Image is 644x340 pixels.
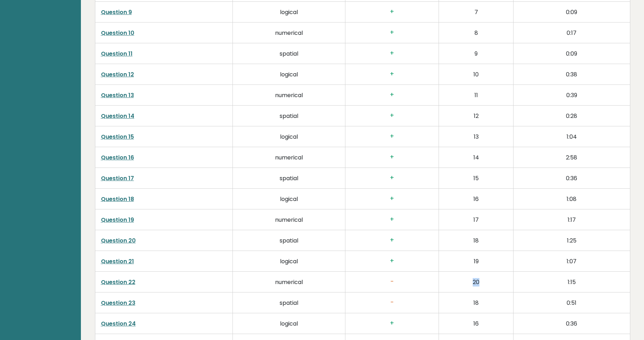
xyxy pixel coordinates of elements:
[101,216,134,224] a: Question 19
[351,195,433,202] h3: +
[513,147,630,168] td: 2:58
[513,126,630,147] td: 1:04
[101,195,134,203] a: Question 18
[351,174,433,182] h3: +
[351,112,433,119] h3: +
[351,278,433,285] h3: -
[233,22,345,43] td: numerical
[233,126,345,147] td: logical
[439,209,514,230] td: 17
[439,168,514,188] td: 15
[439,84,514,105] td: 11
[513,1,630,22] td: 0:09
[233,292,345,313] td: spatial
[513,230,630,251] td: 1:25
[439,64,514,84] td: 10
[233,43,345,64] td: spatial
[351,257,433,265] h3: +
[513,292,630,313] td: 0:51
[351,8,433,15] h3: +
[351,237,433,244] h3: +
[351,153,433,161] h3: +
[439,313,514,334] td: 16
[233,64,345,84] td: logical
[439,22,514,43] td: 8
[101,257,134,265] a: Question 21
[513,43,630,64] td: 0:09
[351,70,433,78] h3: +
[101,70,134,78] a: Question 12
[513,84,630,105] td: 0:39
[439,251,514,271] td: 19
[101,174,134,182] a: Question 17
[351,50,433,57] h3: +
[439,230,514,251] td: 18
[439,105,514,126] td: 12
[513,271,630,292] td: 1:15
[513,209,630,230] td: 1:17
[233,251,345,271] td: logical
[513,188,630,209] td: 1:08
[101,299,135,307] a: Question 23
[233,1,345,22] td: logical
[101,133,134,141] a: Question 15
[351,320,433,327] h3: +
[513,168,630,188] td: 0:36
[439,1,514,22] td: 7
[351,299,433,306] h3: -
[101,153,134,162] a: Question 16
[101,278,135,286] a: Question 22
[439,126,514,147] td: 13
[233,313,345,334] td: logical
[233,230,345,251] td: spatial
[233,209,345,230] td: numerical
[439,271,514,292] td: 20
[101,91,134,99] a: Question 13
[351,133,433,140] h3: +
[101,50,133,58] a: Question 11
[233,105,345,126] td: spatial
[513,313,630,334] td: 0:36
[101,237,136,245] a: Question 20
[351,91,433,99] h3: +
[439,292,514,313] td: 18
[101,8,132,16] a: Question 9
[101,112,134,120] a: Question 14
[439,43,514,64] td: 9
[513,64,630,84] td: 0:38
[101,320,136,328] a: Question 24
[513,22,630,43] td: 0:17
[233,168,345,188] td: spatial
[439,147,514,168] td: 14
[513,251,630,271] td: 1:07
[233,84,345,105] td: numerical
[101,29,134,37] a: Question 10
[439,188,514,209] td: 16
[351,29,433,36] h3: +
[351,216,433,223] h3: +
[513,105,630,126] td: 0:28
[233,271,345,292] td: numerical
[233,147,345,168] td: numerical
[233,188,345,209] td: logical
